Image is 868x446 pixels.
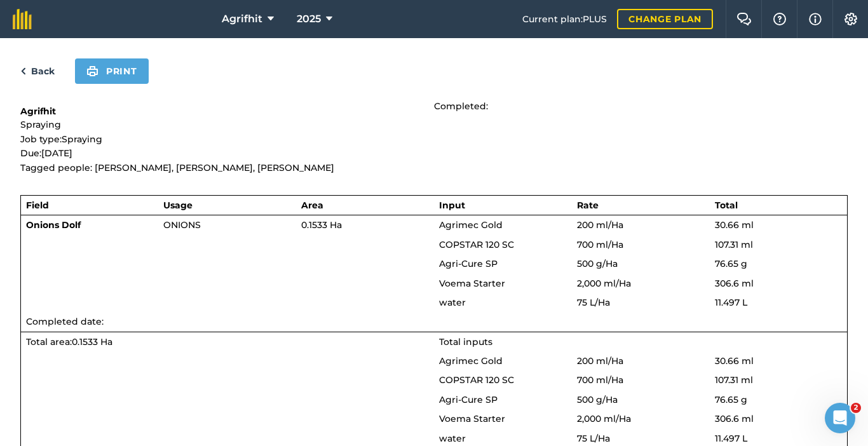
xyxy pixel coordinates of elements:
[434,370,572,389] td: COPSTAR 120 SC
[20,161,434,175] p: Tagged people: [PERSON_NAME], [PERSON_NAME], [PERSON_NAME]
[736,13,752,25] img: Two speech bubbles overlapping with the left bubble in the forefront
[572,215,710,235] td: 200 ml / Ha
[297,11,321,27] span: 2025
[710,409,848,428] td: 306.6 ml
[572,195,710,215] th: Rate
[20,64,26,79] img: svg+xml;base64,PHN2ZyB4bWxucz0iaHR0cDovL3d3dy53My5vcmcvMjAwMC9zdmciIHdpZHRoPSI5IiBoZWlnaHQ9IjI0Ii...
[20,105,434,118] h1: Agrifhit
[710,215,848,235] td: 30.66 ml
[434,99,848,113] p: Completed:
[21,332,434,351] td: Total area : 0.1533 Ha
[434,254,572,273] td: Agri-Cure SP
[86,64,98,79] img: svg+xml;base64,PHN2ZyB4bWxucz0iaHR0cDovL3d3dy53My5vcmcvMjAwMC9zdmciIHdpZHRoPSIxOSIgaGVpZ2h0PSIyNC...
[434,215,572,235] td: Agrimec Gold
[434,195,572,215] th: Input
[158,195,296,215] th: Usage
[710,254,848,273] td: 76.65 g
[710,195,848,215] th: Total
[296,215,434,235] td: 0.1533 Ha
[710,274,848,293] td: 306.6 ml
[572,390,710,409] td: 500 g / Ha
[809,11,822,27] img: svg+xml;base64,PHN2ZyB4bWxucz0iaHR0cDovL3d3dy53My5vcmcvMjAwMC9zdmciIHdpZHRoPSIxNyIgaGVpZ2h0PSIxNy...
[772,13,787,25] img: A question mark icon
[572,293,710,312] td: 75 L / Ha
[572,235,710,254] td: 700 ml / Ha
[222,11,262,27] span: Agrifhit
[296,195,434,215] th: Area
[434,274,572,293] td: Voema Starter
[617,9,713,29] a: Change plan
[710,235,848,254] td: 107.31 ml
[434,293,572,312] td: water
[20,118,434,132] p: Spraying
[20,146,434,160] p: Due: [DATE]
[434,235,572,254] td: COPSTAR 120 SC
[710,370,848,389] td: 107.31 ml
[522,12,607,26] span: Current plan : PLUS
[20,64,55,79] a: Back
[825,403,855,433] iframe: Intercom live chat
[13,9,32,29] img: fieldmargin Logo
[26,219,81,231] strong: Onions Dolf
[710,390,848,409] td: 76.65 g
[434,351,572,370] td: Agrimec Gold
[572,274,710,293] td: 2,000 ml / Ha
[851,403,861,413] span: 2
[572,370,710,389] td: 700 ml / Ha
[434,409,572,428] td: Voema Starter
[710,351,848,370] td: 30.66 ml
[572,254,710,273] td: 500 g / Ha
[572,409,710,428] td: 2,000 ml / Ha
[710,293,848,312] td: 11.497 L
[158,215,296,235] td: ONIONS
[572,351,710,370] td: 200 ml / Ha
[434,390,572,409] td: Agri-Cure SP
[21,195,159,215] th: Field
[843,13,858,25] img: A cog icon
[21,312,848,332] td: Completed date:
[75,58,149,84] button: Print
[434,332,848,351] td: Total inputs
[20,132,434,146] p: Job type: Spraying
